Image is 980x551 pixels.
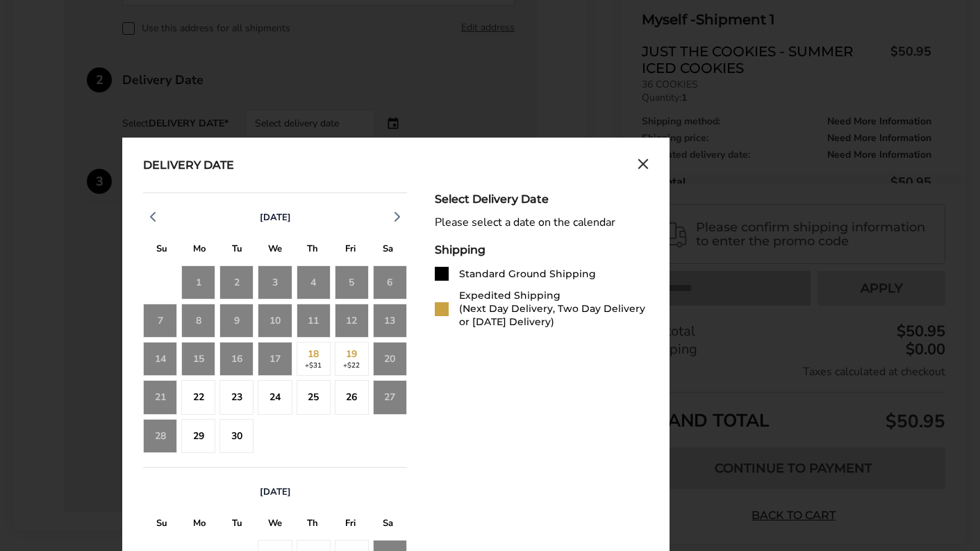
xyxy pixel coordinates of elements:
div: T [219,240,256,261]
div: Expedited Shipping (Next Day Delivery, Two Day Delivery or [DATE] Delivery) [459,289,649,329]
div: Standard Ground Shipping [459,268,596,281]
div: M [181,240,218,261]
div: S [143,240,181,261]
button: Close calendar [638,158,649,174]
div: T [219,514,256,536]
div: T [294,240,331,261]
div: Delivery Date [143,158,234,174]
div: M [181,514,218,536]
div: Please select a date on the calendar [435,216,649,229]
div: F [331,514,369,536]
span: [DATE] [260,211,291,224]
div: T [294,514,331,536]
span: [DATE] [260,486,291,498]
div: Select Delivery Date [435,192,649,206]
div: W [256,514,294,536]
div: S [369,240,407,261]
div: S [143,514,181,536]
div: S [369,514,407,536]
div: Shipping [435,243,649,256]
div: W [256,240,294,261]
button: [DATE] [254,486,297,498]
div: F [331,240,369,261]
button: [DATE] [254,211,297,224]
